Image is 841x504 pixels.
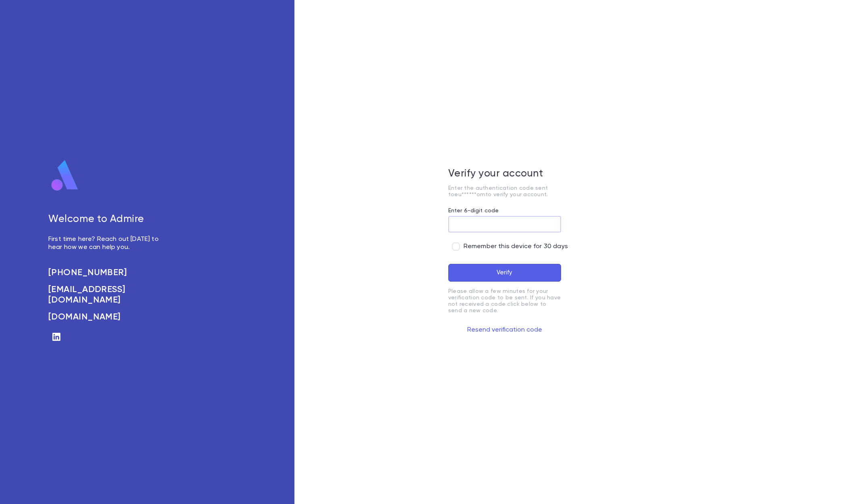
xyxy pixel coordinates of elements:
span: Remember this device for 30 days [464,243,568,251]
img: logo [48,160,81,192]
a: [DOMAIN_NAME] [48,312,168,322]
button: Resend verification code [448,324,561,336]
button: Verify [448,264,561,282]
p: Enter the authentication code sent to eu******om to verify your account. [448,185,561,198]
a: [PHONE_NUMBER] [48,268,168,278]
h5: Welcome to Admire [48,214,168,226]
a: [EMAIL_ADDRESS][DOMAIN_NAME] [48,284,168,305]
label: Enter 6-digit code [448,207,499,214]
p: First time here? Reach out [DATE] to hear how we can help you. [48,235,168,251]
h5: Verify your account [448,168,561,180]
p: Please allow a few minutes for your verification code to be sent. If you have not received a code... [448,288,561,314]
